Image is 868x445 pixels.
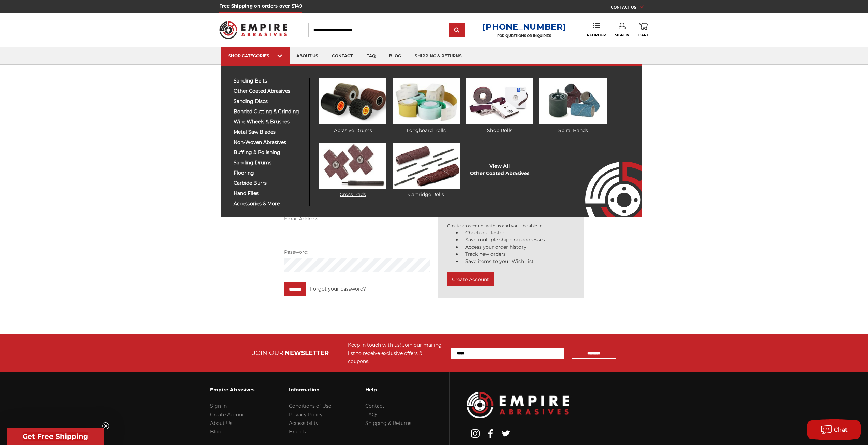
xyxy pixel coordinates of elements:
[587,23,606,37] a: Reorder
[319,143,386,189] img: Cross Pads
[408,47,469,65] a: shipping & returns
[365,412,378,418] a: FAQs
[393,143,460,198] a: Cartridge Rolls
[228,53,283,58] div: SHOP CATEGORIES
[587,33,606,38] span: Reorder
[482,34,566,38] p: FOR QUESTIONS OR INQUIRIES
[252,349,283,357] span: JOIN OUR
[102,422,109,429] button: Close teaser
[470,163,529,177] a: View AllOther Coated Abrasives
[393,78,460,124] img: Longboard Rolls
[319,78,386,134] a: Abrasive Drums
[461,258,574,265] li: Save items to your Wish List
[365,420,411,426] a: Shipping & Returns
[289,429,306,435] a: Brands
[234,170,304,176] span: flooring
[615,33,630,38] span: Sign In
[461,243,574,251] li: Access your order history
[573,142,642,217] img: Empire Abrasives Logo Image
[467,392,569,418] img: Empire Abrasives Logo Image
[289,403,331,409] a: Conditions of Use
[234,99,304,104] span: sanding discs
[210,383,255,397] h3: Empire Abrasives
[210,420,232,426] a: About Us
[284,249,430,256] label: Password:
[382,47,408,65] a: blog
[234,78,304,84] span: sanding belts
[348,341,444,366] div: Keep in touch with us! Join our mailing list to receive exclusive offers & coupons.
[450,24,464,37] input: Submit
[310,285,366,293] a: Forgot your password?
[447,272,494,286] button: Create Account
[289,383,331,397] h3: Information
[834,427,848,433] span: Chat
[611,3,649,13] a: CONTACT US
[234,109,304,114] span: bonded cutting & grinding
[234,160,304,165] span: sanding drums
[210,412,247,418] a: Create Account
[365,403,384,409] a: Contact
[289,420,319,426] a: Accessibility
[284,215,430,222] label: Email Address:
[234,201,304,206] span: accessories & more
[807,419,861,440] button: Chat
[638,23,649,38] a: Cart
[7,428,104,445] div: Get Free ShippingClose teaser
[210,403,227,409] a: Sign In
[234,150,304,155] span: buffing & polishing
[638,33,649,38] span: Cart
[234,130,304,135] span: metal saw blades
[234,140,304,145] span: non-woven abrasives
[319,78,386,124] img: Abrasive Drums
[539,78,606,134] a: Spiral Bands
[325,47,359,65] a: contact
[539,78,606,124] img: Spiral Bands
[234,89,304,94] span: other coated abrasives
[210,429,222,435] a: Blog
[447,223,574,229] p: Create an account with us and you'll be able to:
[461,229,574,236] li: Check out faster
[219,17,288,43] img: Empire Abrasives
[234,181,304,186] span: carbide burrs
[466,78,533,134] a: Shop Rolls
[234,119,304,124] span: wire wheels & brushes
[447,278,494,284] a: Create Account
[23,432,88,441] span: Get Free Shipping
[393,143,460,189] img: Cartridge Rolls
[290,47,325,65] a: about us
[359,47,382,65] a: faq
[319,143,386,198] a: Cross Pads
[482,22,566,32] a: [PHONE_NUMBER]
[461,236,574,243] li: Save multiple shipping addresses
[461,251,574,258] li: Track new orders
[285,349,329,357] span: NEWSLETTER
[466,78,533,124] img: Shop Rolls
[393,78,460,134] a: Longboard Rolls
[289,412,323,418] a: Privacy Policy
[234,191,304,196] span: hand files
[365,383,411,397] h3: Help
